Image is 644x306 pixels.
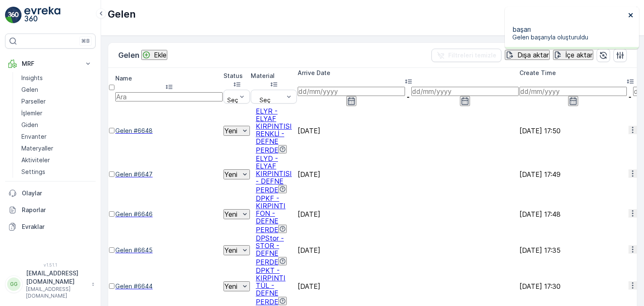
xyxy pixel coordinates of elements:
p: Settings [21,168,45,176]
span: v 1.51.1 [5,262,96,267]
p: Insights [21,74,43,82]
p: İçe aktar [566,51,592,59]
p: Materyaller [21,144,53,153]
a: ELYD - ELYAF KIRPINTISI - DEFNE PERDE [256,154,292,194]
p: Material [251,72,297,80]
button: Yeni [223,245,250,255]
input: dd/mm/yyyy [298,87,405,96]
button: Yeni [223,169,250,179]
a: Gelen #6645 [115,246,223,254]
button: Filtreleri temizle [431,49,501,62]
a: Parseller [18,96,96,107]
p: başarı [512,26,626,33]
p: - [407,93,410,101]
button: Yeni [223,209,250,219]
p: Dışa aktar [517,51,549,59]
p: Name [115,74,223,83]
p: Gelen başarıyla oluşturuldu [512,33,626,41]
button: Ekle [141,50,167,60]
td: [DATE] [298,234,519,266]
p: Raporlar [22,206,92,214]
p: Gelen [108,8,136,21]
button: MRF [5,55,96,72]
p: Filtreleri temizle [448,51,496,60]
a: Insights [18,72,96,84]
a: Envanter [18,131,96,143]
a: Gelen [18,84,96,96]
a: İşlemler [18,107,96,119]
input: Ara [115,92,223,101]
p: Yeni [224,171,237,178]
a: DPKF - KIRPINTI FON - DEFNE PERDE [256,194,286,234]
p: Parseller [21,97,46,106]
p: Envanter [21,132,47,141]
p: [EMAIL_ADDRESS][DOMAIN_NAME] [26,286,87,299]
td: [DATE] [298,155,519,194]
p: Seç [254,97,275,104]
button: Yeni [223,126,250,136]
p: Yeni [224,283,237,290]
p: Yeni [224,246,237,254]
p: Yeni [224,210,237,218]
p: Giden [21,121,38,129]
td: [DATE] [298,107,519,154]
a: Aktiviteler [18,154,96,166]
p: MRF [22,60,79,68]
td: [DATE] [298,267,519,306]
a: Settings [18,166,96,178]
button: GG[EMAIL_ADDRESS][DOMAIN_NAME][EMAIL_ADDRESS][DOMAIN_NAME] [5,269,96,299]
p: Gelen [21,86,38,94]
img: logo [5,7,22,23]
p: Yeni [224,127,237,135]
button: İçe aktar [553,50,593,60]
p: Evraklar [22,223,92,231]
p: Olaylar [22,189,92,197]
a: Materyaller [18,143,96,154]
div: GG [7,277,21,291]
a: Gelen #6646 [115,210,223,218]
a: Gelen #6648 [115,127,223,135]
button: Dışa aktar [505,50,550,60]
a: Olaylar [5,185,96,202]
p: Status [223,72,250,80]
a: Gelen #6647 [115,170,223,179]
p: ⌘B [81,38,90,44]
a: DPKT - KIRPINTI TÜL - DEFNE PERDE [256,266,286,306]
p: Arrive Date [298,69,519,77]
a: Gelen #6644 [115,282,223,290]
a: Raporlar [5,202,96,218]
button: close [628,12,634,20]
a: Evraklar [5,218,96,235]
td: [DATE] [298,194,519,233]
p: Seç [227,97,238,104]
p: Aktiviteler [21,156,50,164]
p: İşlemler [21,109,42,117]
p: [EMAIL_ADDRESS][DOMAIN_NAME] [26,269,87,286]
input: dd/mm/yyyy [519,87,627,96]
p: Gelen [118,49,140,61]
button: Yeni [223,281,250,291]
a: Giden [18,119,96,131]
p: Ekle [154,51,166,59]
a: DPStor - STOR - DEFNE PERDE [256,234,284,266]
input: dd/mm/yyyy [411,87,519,96]
a: ELYR - ELYAF KIRPINTISI RENKLİ - DEFNE PERDE [256,107,292,154]
img: logo_light-DOdMpM7g.png [24,7,60,23]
